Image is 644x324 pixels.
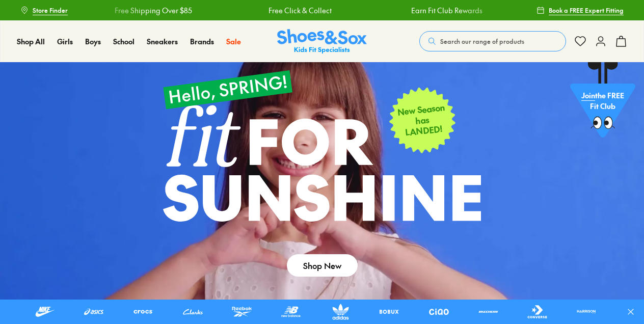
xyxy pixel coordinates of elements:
a: Shop New [287,254,358,277]
a: Shop All [17,36,45,47]
span: Store Finder [33,6,68,15]
img: SNS_Logo_Responsive.svg [277,29,367,54]
a: Brands [190,36,214,47]
span: Book a FREE Expert Fitting [549,6,624,15]
a: Free Click & Collect [269,5,332,16]
span: Join [581,90,595,100]
a: School [113,36,135,47]
a: Girls [57,36,73,47]
a: Jointhe FREE Fit Club [570,62,635,143]
a: Store Finder [20,1,68,19]
a: Sale [226,36,241,47]
p: the FREE Fit Club [570,82,635,120]
a: Shoes & Sox [277,29,367,54]
span: Shop All [17,36,45,46]
a: Earn Fit Club Rewards [411,5,482,16]
a: Boys [85,36,101,47]
span: Sneakers [147,36,178,46]
span: Girls [57,36,73,46]
a: Book a FREE Expert Fitting [536,1,624,19]
span: Brands [190,36,214,46]
span: Search our range of products [440,37,524,46]
button: Search our range of products [419,31,566,51]
span: School [113,36,135,46]
a: Sneakers [147,36,178,47]
a: Free Shipping Over $85 [115,5,192,16]
span: Sale [226,36,241,46]
span: Boys [85,36,101,46]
